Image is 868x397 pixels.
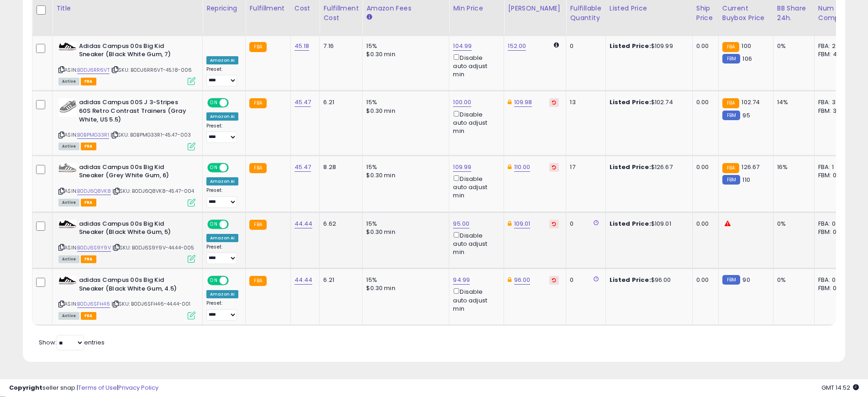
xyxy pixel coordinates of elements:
small: FBA [249,163,266,173]
div: 14% [777,98,807,106]
div: Preset: [206,187,238,208]
small: FBA [722,42,739,52]
span: ON [208,164,220,171]
div: 0% [777,42,807,50]
span: All listings currently available for purchase on Amazon [58,255,79,263]
div: $109.01 [610,220,685,228]
span: All listings currently available for purchase on Amazon [58,78,79,85]
div: Cost [295,4,316,13]
span: 95 [742,111,750,120]
div: $109.99 [610,42,685,50]
small: Amazon Fees. [366,13,372,21]
b: Listed Price: [610,98,651,106]
span: 102.74 [742,98,760,106]
div: 0 [570,42,598,50]
span: 2025-08-10 14:52 GMT [821,383,859,392]
img: 51L4TJBft8L._SL40_.jpg [58,163,77,172]
small: FBM [722,54,740,64]
div: $0.30 min [366,107,442,115]
i: Revert to store-level Dynamic Max Price [552,165,556,169]
div: 15% [366,220,442,228]
div: seller snap | | [9,384,158,392]
div: FBM: 0 [818,228,848,236]
div: Preset: [206,244,238,265]
div: $96.00 [610,276,685,284]
i: This overrides the store level Dynamic Max Price for this listing [508,164,511,170]
b: Listed Price: [610,275,651,284]
div: 0.00 [696,163,711,171]
a: 109.99 [453,163,471,172]
a: 44.44 [295,219,313,228]
div: Disable auto adjust min [453,174,497,200]
a: B0DJ6SFH46 [77,300,110,308]
a: 109.98 [514,98,532,107]
span: 106 [742,54,752,63]
div: 15% [366,163,442,171]
span: All listings currently available for purchase on Amazon [58,312,79,320]
a: 100.00 [453,98,471,107]
div: Preset: [206,123,238,143]
span: ON [208,277,220,285]
span: FBA [81,143,96,150]
span: All listings currently available for purchase on Amazon [58,143,79,150]
div: 0.00 [696,98,711,106]
small: FBA [722,98,739,108]
a: 96.00 [514,275,531,285]
b: adidas Campus 00S J 3-Stripes 60S Retro Contrast Trainers (Gray White, US 5.5) [79,98,190,126]
img: 41wSrKqKcZL._SL40_.jpg [58,42,77,51]
div: 15% [366,276,442,284]
span: 110 [742,175,750,184]
div: Repricing [206,4,242,13]
a: 45.18 [295,42,310,51]
b: adidas Campus 00s Big Kid Sneaker (Black White Gum, 5) [79,220,190,239]
div: $102.74 [610,98,685,106]
span: OFF [227,220,242,228]
div: FBA: 0 [818,276,848,284]
a: B0DJ6RR6VT [77,66,110,74]
div: $0.30 min [366,50,442,58]
b: adidas Campus 00s Big Kid Sneaker (Grey White Gum, 6) [79,163,190,182]
span: 126.67 [742,163,759,171]
div: ASIN: [58,220,195,262]
div: Preset: [206,300,238,321]
div: 0.00 [696,220,711,228]
span: | SKU: B0DJ6SFH46-44.44-001 [111,300,191,307]
div: Disable auto adjust min [453,109,497,136]
div: ASIN: [58,163,195,206]
div: Fulfillment [249,4,286,13]
b: Listed Price: [610,42,651,50]
div: 0 [570,220,598,228]
div: $0.30 min [366,228,442,236]
div: Min Price [453,4,500,13]
img: 41wSrKqKcZL._SL40_.jpg [58,276,77,285]
div: Ship Price [696,4,715,23]
div: $0.30 min [366,171,442,180]
a: B0BPMG33R1 [77,131,109,139]
div: 0.00 [696,276,711,284]
div: 0.00 [696,42,711,50]
a: 110.00 [514,163,531,172]
span: FBA [81,312,96,320]
div: Title [56,4,199,13]
div: FBA: 0 [818,220,848,228]
div: 0 [570,276,598,284]
span: FBA [81,78,96,85]
div: FBA: 2 [818,42,848,50]
a: 45.47 [295,98,311,107]
b: Listed Price: [610,163,651,171]
div: Amazon AI [206,234,238,242]
small: FBA [249,220,266,230]
div: ASIN: [58,276,195,318]
div: Num of Comp. [818,4,852,23]
div: Fulfillment Cost [323,4,358,23]
div: Current Buybox Price [722,4,769,23]
b: Adidas Campus 00s Big Kid Sneaker (Black White Gum, 7) [79,42,190,61]
span: Show: entries [39,338,105,347]
div: FBA: 3 [818,98,848,106]
div: Fulfillable Quantity [570,4,601,23]
small: FBA [249,42,266,52]
div: Amazon AI [206,290,238,298]
span: 100 [742,42,751,50]
div: Amazon Fees [366,4,445,13]
div: Disable auto adjust min [453,53,497,79]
